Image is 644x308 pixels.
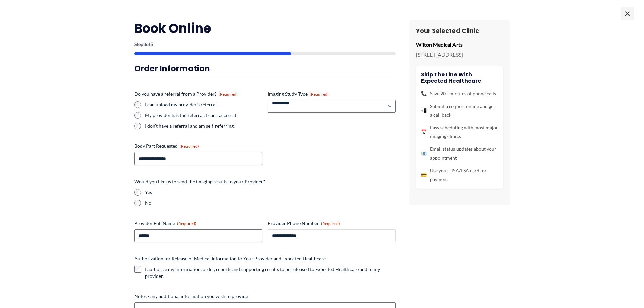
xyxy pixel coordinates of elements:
label: My provider has the referral; I can't access it. [145,112,262,119]
span: 📲 [421,106,427,115]
span: (Required) [180,144,199,149]
li: Email status updates about your appointment [421,145,498,162]
span: (Required) [219,91,238,97]
span: 3 [143,41,146,47]
label: Yes [145,189,396,196]
h3: Your Selected Clinic [416,27,503,35]
li: Submit a request online and get a call back [421,102,498,119]
label: No [145,200,396,206]
p: Step of [134,42,396,47]
span: (Required) [321,221,340,226]
span: (Required) [310,91,329,97]
li: Easy scheduling with most major imaging clinics [421,123,498,141]
h2: Book Online [134,20,396,37]
label: Provider Phone Number [268,220,396,227]
span: 📅 [421,128,427,136]
h3: Order Information [134,63,396,74]
span: 📧 [421,149,427,158]
span: 5 [150,41,153,47]
p: Wilton Medical Arts [416,40,503,50]
li: Use your HSA/FSA card for payment [421,166,498,184]
span: × [621,7,634,20]
legend: Do you have a referral from a Provider? [134,90,238,97]
label: Imaging Study Type [268,90,396,97]
label: Provider Full Name [134,220,262,227]
p: [STREET_ADDRESS] [416,50,503,60]
label: Body Part Requested [134,143,262,149]
legend: Authorization for Release of Medical Information to Your Provider and Expected Healthcare [134,255,326,262]
label: I authorize my information, order, reports and supporting results to be released to Expected Heal... [145,266,396,280]
span: 📞 [421,89,427,98]
li: Save 20+ minutes of phone calls [421,89,498,98]
legend: Would you like us to send the imaging results to your Provider? [134,178,265,185]
span: 💳 [421,171,427,179]
label: Notes - any additional information you wish to provide [134,293,396,300]
label: I can upload my provider's referral. [145,101,262,108]
label: I don't have a referral and am self-referring. [145,123,262,129]
h4: Skip the line with Expected Healthcare [421,71,498,84]
span: (Required) [177,221,196,226]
